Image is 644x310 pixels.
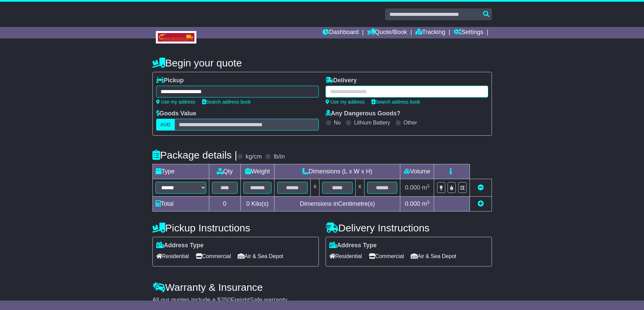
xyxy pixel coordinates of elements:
[369,251,404,261] span: Commercial
[240,164,275,179] td: Weight
[246,200,249,207] span: 0
[454,27,483,38] a: Settings
[372,99,420,105] a: Search address book
[326,99,365,105] a: Use my address
[156,242,204,249] label: Address Type
[427,200,430,205] sup: 3
[329,242,377,249] label: Address Type
[329,251,362,261] span: Residential
[478,200,484,207] a: Add new item
[209,164,240,179] td: Qty
[152,164,209,179] td: Type
[240,197,275,212] td: Kilo(s)
[275,164,400,179] td: Dimensions (L x W x H)
[326,77,357,84] label: Delivery
[404,119,417,126] label: Other
[275,197,400,212] td: Dimensions in Centimetre(s)
[326,110,401,117] label: Any Dangerous Goods?
[156,251,189,261] span: Residential
[422,184,430,191] span: m
[152,149,237,161] h4: Package details |
[478,184,484,191] a: Remove this item
[202,99,251,105] a: Search address book
[354,119,390,126] label: Lithium Battery
[411,251,456,261] span: Air & Sea Depot
[422,200,430,207] span: m
[156,77,184,84] label: Pickup
[156,99,195,105] a: Use my address
[326,222,492,233] h4: Delivery Instructions
[405,200,420,207] span: 0.000
[152,297,492,304] div: All our quotes include a $ FreightSafe warranty.
[156,119,175,131] label: AUD
[323,27,359,38] a: Dashboard
[152,197,209,212] td: Total
[415,27,445,38] a: Tracking
[355,179,364,197] td: x
[152,282,492,293] h4: Warranty & Insurance
[400,164,434,179] td: Volume
[273,153,285,161] label: lb/in
[405,184,420,191] span: 0.000
[311,179,319,197] td: x
[196,251,231,261] span: Commercial
[152,222,319,233] h4: Pickup Instructions
[152,57,492,68] h4: Begin your quote
[221,297,231,303] span: 250
[156,110,196,117] label: Goods Value
[238,251,283,261] span: Air & Sea Depot
[245,153,262,161] label: kg/cm
[209,197,240,212] td: 0
[427,184,430,189] sup: 3
[334,119,341,126] label: No
[367,27,407,38] a: Quote/Book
